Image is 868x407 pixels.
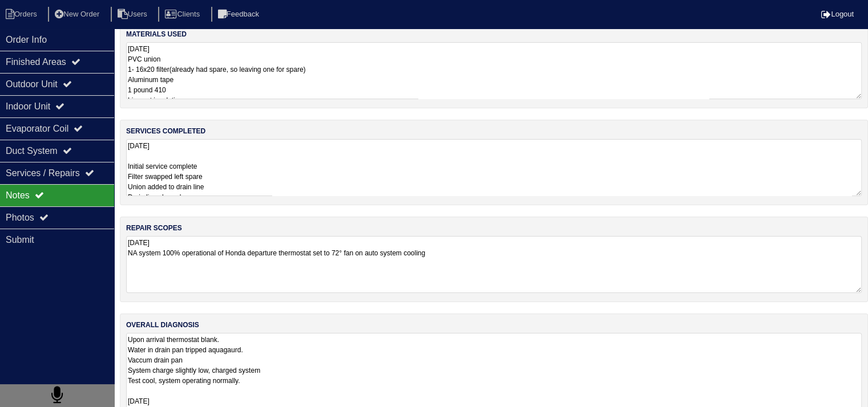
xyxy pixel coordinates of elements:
[126,320,199,330] label: overall diagnosis
[126,223,182,233] label: repair scopes
[158,10,209,18] a: Clients
[126,42,862,99] textarea: [DATE] PVC union 1- 16x20 filter(already had spare, so leaving one for spare) Aluminum tape 1 pou...
[158,7,209,22] li: Clients
[48,10,108,18] a: New Order
[126,236,862,293] textarea: [DATE] NA system 100% operational of Honda departure thermostat set to 72° fan on auto system coo...
[48,7,108,22] li: New Order
[126,126,205,136] label: services completed
[111,7,156,22] li: Users
[211,7,268,22] li: Feedback
[821,10,854,18] a: Logout
[126,139,862,196] textarea: [DATE] Initial service complete Filter swapped left spare Union added to drain line Drain line cl...
[126,29,187,39] label: materials used
[111,10,156,18] a: Users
